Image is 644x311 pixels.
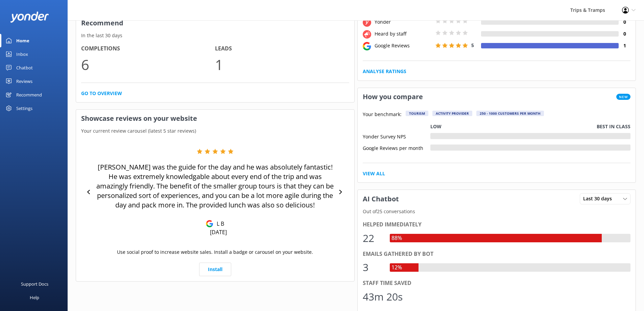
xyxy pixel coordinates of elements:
p: L B [213,220,224,227]
div: Help [30,291,39,304]
p: Your current review carousel (latest 5 star reviews) [76,127,354,135]
div: Yonder [373,18,434,26]
span: New [616,94,630,100]
h4: Completions [81,44,215,53]
a: Go to overview [81,90,122,97]
div: Heard by staff [373,30,434,38]
span: 5 [471,42,474,48]
div: 3 [363,259,383,275]
p: Low [430,123,442,130]
h3: AI Chatbot [358,190,404,208]
a: Install [199,263,231,276]
div: Google Reviews per month [363,145,430,151]
div: Google Reviews [373,42,434,49]
div: Yonder Survey NPS [363,133,430,139]
p: Use social proof to increase website sales. Install a badge or carousel on your website. [117,248,313,256]
div: Support Docs [21,277,48,291]
p: Best in class [597,123,630,130]
div: 43m 20s [363,289,403,305]
span: Last 30 days [583,195,616,202]
div: 12% [390,263,404,272]
h4: Leads [215,44,349,53]
div: Reviews [16,74,32,88]
div: Staff time saved [363,279,631,288]
h4: 0 [619,30,630,38]
p: Out of 25 conversations [358,208,636,215]
a: View All [363,170,385,177]
div: 88% [390,234,404,243]
p: 1 [215,53,349,76]
p: [PERSON_NAME] was the guide for the day and he was absolutely fantastic! He was extremely knowled... [95,162,336,210]
div: Home [16,34,29,47]
div: Tourism [406,111,428,116]
div: Emails gathered by bot [363,250,631,259]
h3: Showcase reviews on your website [76,110,354,127]
div: 22 [363,230,383,246]
div: Chatbot [16,61,33,74]
div: Recommend [16,88,42,102]
div: Activity Provider [432,111,472,116]
h4: 0 [619,18,630,26]
p: 6 [81,53,215,76]
img: yonder-white-logo.png [10,12,49,23]
a: Analyse Ratings [363,68,406,75]
h3: How you compare [358,88,428,106]
div: 250 - 1000 customers per month [476,111,544,116]
div: Settings [16,102,32,115]
div: Inbox [16,47,28,61]
p: [DATE] [210,228,227,236]
h3: Recommend [76,14,354,32]
h4: 1 [619,42,630,49]
p: Your benchmark: [363,111,402,119]
p: In the last 30 days [76,32,354,39]
div: Helped immediately [363,220,631,229]
img: Google Reviews [206,220,213,227]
